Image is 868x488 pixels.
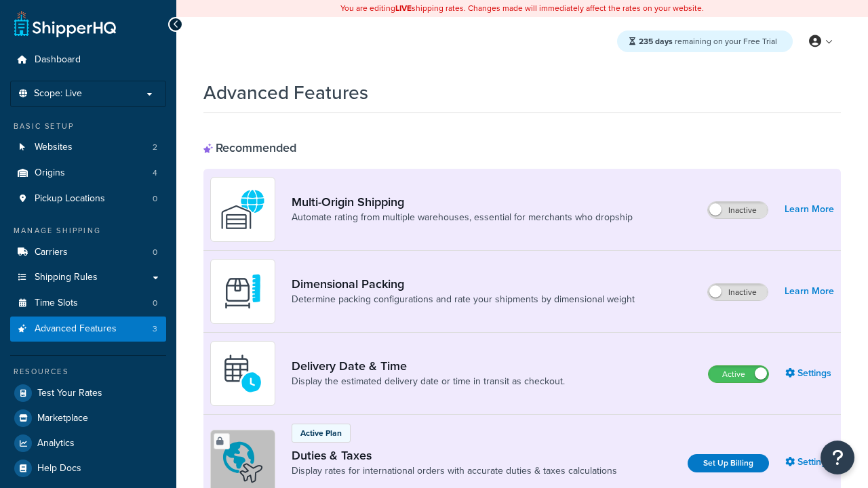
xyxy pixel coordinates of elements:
[10,317,166,342] a: Advanced Features3
[10,265,166,290] a: Shipping Rules
[292,375,565,388] a: Display the estimated delivery date or time in transit as checkout.
[10,135,166,160] li: Websites
[37,463,81,474] span: Help Docs
[639,35,777,47] span: remaining on your Free Trial
[292,277,635,291] a: Dimensional Packing
[35,142,73,153] span: Websites
[219,186,267,233] img: WatD5o0RtDAAAAAElFTkSuQmCC
[292,195,633,209] a: Multi-Origin Shipping
[300,427,342,439] p: Active Plan
[10,366,166,378] div: Resources
[10,431,166,455] a: Analytics
[219,350,267,397] img: gfkeb5ejjkALwAAAABJRU5ErkJggg==
[37,388,102,399] span: Test Your Rates
[37,438,75,449] span: Analytics
[35,298,78,309] span: Time Slots
[153,298,157,309] span: 0
[785,364,834,383] a: Settings
[153,323,157,335] span: 3
[10,317,166,342] li: Advanced Features
[35,323,117,335] span: Advanced Features
[785,453,834,472] a: Settings
[10,186,166,211] li: Pickup Locations
[10,291,166,316] li: Time Slots
[153,167,157,179] span: 4
[203,79,368,106] h1: Advanced Features
[35,247,68,258] span: Carriers
[709,366,768,382] label: Active
[35,193,105,205] span: Pickup Locations
[10,161,166,186] li: Origins
[292,448,617,463] a: Duties & Taxes
[10,225,166,237] div: Manage Shipping
[35,54,81,66] span: Dashboard
[35,167,65,179] span: Origins
[10,381,166,405] a: Test Your Rates
[10,135,166,160] a: Websites2
[821,441,854,474] button: Open Resource Center
[292,464,617,478] a: Display rates for international orders with accurate duties & taxes calculations
[10,121,166,132] div: Basic Setup
[153,142,157,153] span: 2
[785,200,834,219] a: Learn More
[219,268,267,315] img: DTVBYsAAAAAASUVORK5CYII=
[10,456,166,481] a: Help Docs
[10,240,166,265] li: Carriers
[153,193,157,205] span: 0
[708,284,768,300] label: Inactive
[203,140,296,155] div: Recommended
[10,186,166,211] a: Pickup Locations0
[10,406,166,430] a: Marketplace
[10,161,166,186] a: Origins4
[10,291,166,316] a: Time Slots0
[10,47,166,73] a: Dashboard
[34,88,82,100] span: Scope: Live
[785,282,834,301] a: Learn More
[292,359,565,373] a: Delivery Date & Time
[35,272,98,283] span: Shipping Rules
[10,240,166,265] a: Carriers0
[153,247,157,258] span: 0
[292,293,635,306] a: Determine packing configurations and rate your shipments by dimensional weight
[395,2,412,14] b: LIVE
[292,211,633,224] a: Automate rating from multiple warehouses, essential for merchants who dropship
[639,35,673,47] strong: 235 days
[688,454,769,472] a: Set Up Billing
[37,413,88,424] span: Marketplace
[708,202,768,218] label: Inactive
